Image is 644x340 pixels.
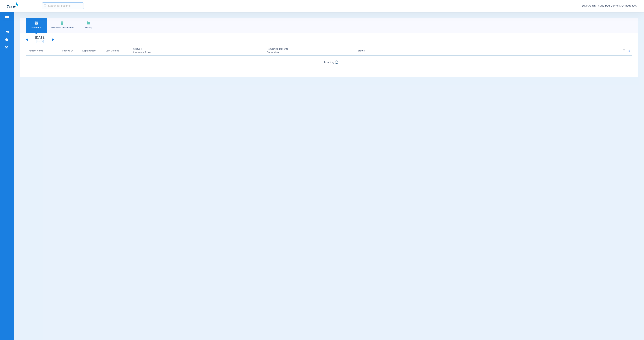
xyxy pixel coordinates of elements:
a: [DATE] [30,40,50,43]
span: Insurance Verification [49,26,75,29]
span: Zuub Admin - Sugarbug Dental & Orthodontics [582,4,637,8]
li: [DATE] [30,36,50,43]
span: Schedule [28,26,44,29]
div: Patient ID [62,49,73,53]
img: History [86,21,90,25]
img: group-dot-blue.svg [629,49,630,52]
img: filter.svg [622,49,626,52]
th: Status | [131,46,264,56]
img: Search Icon [44,4,47,7]
span: Deductible [267,51,352,54]
img: hamburger-icon [4,14,10,18]
div: Last Verified [106,49,119,53]
th: Status [355,46,378,56]
th: Remaining Benefits | [264,46,355,56]
div: Appointment [82,49,96,53]
span: Loading [324,61,334,64]
div: Last Verified [106,49,128,53]
div: Appointment [82,49,100,53]
span: History [80,26,96,29]
span: Insurance Payer [133,51,261,54]
div: Patient Name [29,49,57,53]
input: Search for patients [42,3,84,9]
img: Zuub Logo [7,3,18,8]
div: Patient Name [29,49,43,53]
img: Manual Insurance Verification [60,21,64,25]
img: Schedule [34,21,38,25]
div: Patient ID [62,49,77,53]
